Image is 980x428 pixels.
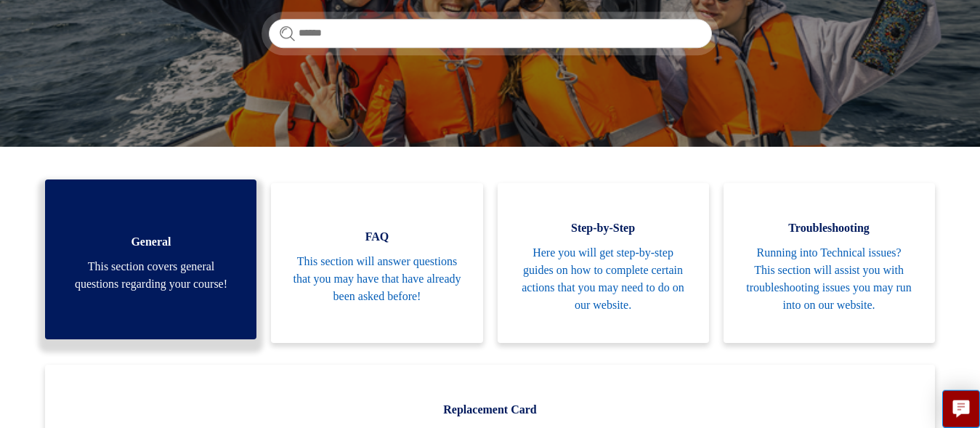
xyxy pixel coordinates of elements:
span: Here you will get step-by-step guides on how to complete certain actions that you may need to do ... [519,244,687,314]
span: FAQ [293,228,461,246]
span: General [67,233,235,251]
button: Live chat [942,390,980,428]
span: Replacement Card [67,401,912,419]
span: Troubleshooting [745,219,913,237]
a: Troubleshooting Running into Technical issues? This section will assist you with troubleshooting ... [724,183,935,343]
a: General This section covers general questions regarding your course! [45,179,256,339]
a: FAQ This section will answer questions that you may have that have already been asked before! [271,183,482,343]
a: Step-by-Step Here you will get step-by-step guides on how to complete certain actions that you ma... [498,183,709,343]
span: Step-by-Step [519,219,687,237]
span: Running into Technical issues? This section will assist you with troubleshooting issues you may r... [745,244,913,314]
span: This section will answer questions that you may have that have already been asked before! [293,253,461,305]
span: This section covers general questions regarding your course! [67,258,235,293]
input: Search [269,19,712,48]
